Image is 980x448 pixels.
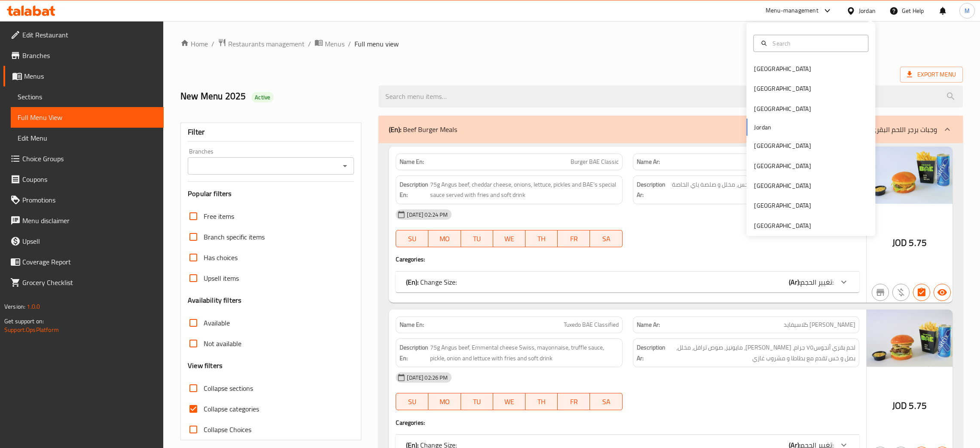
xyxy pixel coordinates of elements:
[325,39,345,49] span: Menus
[188,189,354,199] h3: Popular filters
[389,123,401,136] b: (En):
[204,338,241,349] span: Not available
[497,233,522,245] span: WE
[188,123,354,141] div: Filter
[461,230,493,247] button: TU
[204,318,230,328] span: Available
[564,320,619,329] span: Tuxedo BAE Classified
[406,276,418,288] b: (En):
[934,284,951,301] button: Available
[22,174,157,184] span: Coupons
[400,342,428,363] strong: Description En:
[892,234,907,251] span: JOD
[22,30,157,40] span: Edit Restaurant
[396,272,859,292] div: (En): Change Size:(Ar):تغيير الحجم:
[428,230,461,247] button: MO
[493,230,525,247] button: WE
[430,179,618,200] span: 75g Angus beef, cheddar cheese, onions, lettuce, pickles and BAE's special sauce served with frie...
[558,393,590,410] button: FR
[909,397,927,414] span: 5.75
[308,39,311,49] li: /
[3,148,164,169] a: Choice Groups
[3,252,164,272] a: Coverage Report
[965,6,970,15] span: M
[22,277,157,288] span: Grocery Checklist
[892,397,907,414] span: JOD
[754,221,811,230] div: [GEOGRAPHIC_DATA]
[379,116,963,143] div: (En): Beef Burger Meals(Ar):وجبات برجر اللحم البقري
[180,38,963,49] nav: breadcrumb
[497,396,522,408] span: WE
[892,284,910,301] button: Purchased item
[22,153,157,164] span: Choice Groups
[4,316,44,327] span: Get support on:
[396,255,859,264] h4: Caregories:
[188,361,223,371] h3: View filters
[3,66,164,86] a: Menus
[667,179,855,200] span: لحم بقري أنجوس ٧٥ جرام، جبنة شيدر، بصل، خس، مخلل و صلصة باي الخاصة تقدم مع بطاطا و مشروب غازي
[800,276,833,288] span: تغيير الحجم:
[204,404,259,414] span: Collapse categories
[314,38,345,49] a: Menus
[22,215,157,226] span: Menu disclaimer
[754,84,811,93] div: [GEOGRAPHIC_DATA]
[561,233,586,245] span: FR
[400,157,424,166] strong: Name En:
[907,69,956,80] span: Export Menu
[529,396,554,408] span: TH
[403,374,451,382] span: [DATE] 02:26 PM
[464,396,490,408] span: TU
[754,141,811,150] div: [GEOGRAPHIC_DATA]
[204,232,265,242] span: Branch specific items
[228,39,305,49] span: Restaurants management
[3,231,164,252] a: Upsell
[403,211,451,219] span: [DATE] 02:24 PM
[348,39,351,49] li: /
[3,169,164,190] a: Coupons
[251,93,274,101] span: Active
[4,301,25,312] span: Version:
[22,195,157,205] span: Promotions
[354,39,399,49] span: Full menu view
[4,324,59,335] a: Support.OpsPlatform
[27,301,40,312] span: 1.0.0
[859,124,937,135] p: وجبات برجر اللحم البقري
[204,383,253,393] span: Collapse sections
[204,424,251,435] span: Collapse Choices
[18,92,157,102] span: Sections
[432,396,457,408] span: MO
[3,272,164,293] a: Grocery Checklist
[637,157,660,166] strong: Name Ar:
[909,234,927,251] span: 5.75
[593,233,619,245] span: SA
[400,320,424,329] strong: Name En:
[754,64,811,74] div: [GEOGRAPHIC_DATA]
[204,252,238,263] span: Has choices
[464,233,490,245] span: TU
[188,295,241,305] h3: Availability filters
[3,25,164,45] a: Edit Restaurant
[389,124,457,135] p: Beef Burger Meals
[493,393,525,410] button: WE
[754,181,811,190] div: [GEOGRAPHIC_DATA]
[754,104,811,114] div: [GEOGRAPHIC_DATA]
[432,233,457,245] span: MO
[529,233,554,245] span: TH
[18,112,157,123] span: Full Menu View
[754,201,811,210] div: [GEOGRAPHIC_DATA]
[561,396,586,408] span: FR
[667,342,855,363] span: لحم بقري أنجوس٧٥ جرام، جبن إيمنتال سويسري، مايونيز، صوص ترافل، مخلل، بصل و خس تقدم مع بطاطا و مشر...
[571,157,619,166] span: Burger BAE Classic
[11,86,164,107] a: Sections
[204,273,239,283] span: Upsell items
[769,39,863,48] input: Search
[22,236,157,246] span: Upsell
[766,6,818,16] div: Menu-management
[637,342,666,363] strong: Description Ar:
[859,6,876,15] div: Jordan
[3,45,164,66] a: Branches
[11,128,164,148] a: Edit Menu
[400,233,425,245] span: SU
[3,190,164,210] a: Promotions
[525,393,558,410] button: TH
